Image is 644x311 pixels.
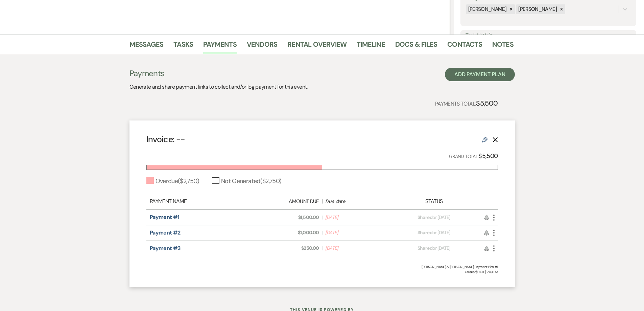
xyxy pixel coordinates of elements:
p: Grand Total: [449,151,498,161]
span: Shared [418,245,432,251]
span: $1,500.00 [257,214,319,221]
span: -- [176,134,185,145]
span: | [321,214,322,221]
div: [PERSON_NAME] [516,4,558,14]
a: Payment #1 [150,214,180,221]
h3: Payments [129,68,308,79]
a: Payments [203,39,237,54]
a: Contacts [447,39,482,54]
label: Task List(s): [466,31,631,41]
div: Due date [325,198,387,205]
span: [DATE] [325,214,387,221]
a: Vendors [247,39,277,54]
strong: $5,500 [476,99,498,108]
div: Overdue ( $2,750 ) [146,177,199,186]
a: Rental Overview [287,39,347,54]
p: Payments Total: [435,98,498,109]
a: Messages [129,39,164,54]
a: Payment #2 [150,229,181,236]
span: $250.00 [257,245,319,252]
span: Created: [DATE] 2:03 PM [146,269,498,274]
div: [PERSON_NAME] & [PERSON_NAME] Payment Plan #1 [146,264,498,269]
div: on [DATE] [391,245,477,252]
a: Timeline [357,39,385,54]
div: Not Generated ( $2,750 ) [212,177,282,186]
button: Add Payment Plan [445,68,515,81]
div: on [DATE] [391,214,477,221]
div: Status [391,197,477,205]
span: | [321,229,322,236]
strong: $5,500 [478,152,498,160]
h4: Invoice: [146,133,185,145]
span: $1,000.00 [257,229,319,236]
span: | [321,245,322,252]
span: Shared [418,229,432,236]
span: Shared [418,214,432,220]
div: | [253,197,391,205]
span: [DATE] [325,229,387,236]
p: Generate and share payment links to collect and/or log payment for this event. [129,83,308,91]
div: on [DATE] [391,229,477,236]
a: Payment #3 [150,245,181,252]
div: Amount Due [257,198,319,205]
div: [PERSON_NAME] [466,4,508,14]
span: [DATE] [325,245,387,252]
a: Docs & Files [395,39,437,54]
a: Notes [492,39,514,54]
div: Payment Name [150,197,253,205]
a: Tasks [173,39,193,54]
